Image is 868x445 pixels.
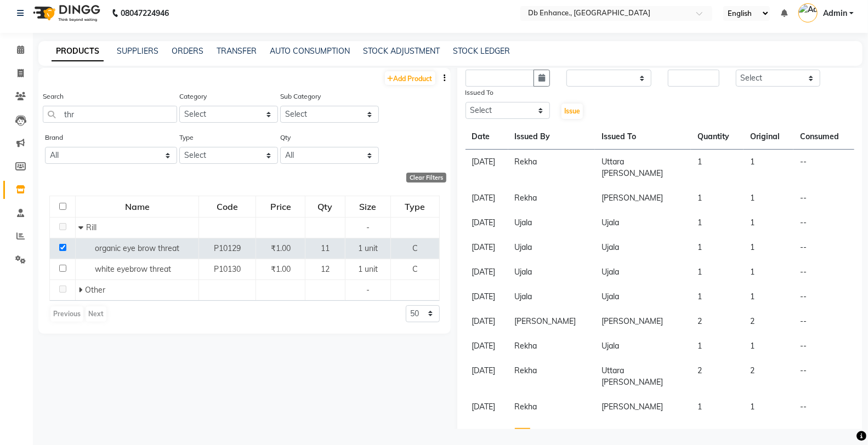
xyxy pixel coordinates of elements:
td: Rekha [508,334,595,358]
span: C [412,243,418,253]
span: 1 unit [358,264,378,274]
td: [DATE] [466,235,508,260]
td: 1 [744,235,793,260]
a: Next [547,428,582,443]
th: Date [466,124,508,150]
a: ORDERS [172,46,203,56]
td: Rekha [508,358,595,395]
td: -- [793,186,854,210]
span: Issue [564,107,580,115]
span: white eyebrow threat [95,264,171,274]
td: 1 [691,395,744,419]
span: 11 [321,243,330,253]
span: Expand Row [78,285,85,295]
label: Issued To [466,88,494,98]
td: [PERSON_NAME] [595,309,691,334]
td: [DATE] [466,358,508,395]
td: -- [793,284,854,309]
div: Size [346,197,390,216]
td: [DATE] [466,395,508,419]
th: Consumed [793,124,854,150]
td: [DATE] [466,309,508,334]
td: 1 [691,210,744,235]
td: 1 [691,186,744,210]
div: Name [76,197,198,216]
td: -- [793,334,854,358]
td: Uttara [PERSON_NAME] [595,150,691,186]
td: 1 [691,235,744,260]
td: Ujala [508,284,595,309]
td: [DATE] [466,150,508,186]
td: 2 [744,358,793,395]
span: organic eye brow threat [95,243,179,253]
nav: Pagination [466,428,855,443]
div: Type [392,197,438,216]
td: 1 [744,334,793,358]
td: -- [793,235,854,260]
div: Price [257,197,304,216]
td: [DATE] [466,186,508,210]
a: TRANSFER [217,46,257,56]
button: Issue [561,104,583,119]
div: Qty [306,197,344,216]
th: Issued To [595,124,691,150]
a: STOCK LEDGER [453,46,510,56]
td: Ujala [508,235,595,260]
td: 1 [744,260,793,284]
td: -- [793,395,854,419]
label: Category [179,92,207,101]
td: Uttara [PERSON_NAME] [595,358,691,395]
input: Search by product name or code [43,106,177,123]
span: Admin [823,8,847,19]
td: 1 [691,334,744,358]
td: 2 [691,358,744,395]
td: [PERSON_NAME] [508,309,595,334]
a: STOCK ADJUSTMENT [363,46,440,56]
label: Search [43,92,64,101]
a: SUPPLIERS [117,46,158,56]
td: [DATE] [466,260,508,284]
th: Issued By [508,124,595,150]
label: Type [179,133,194,142]
td: -- [793,309,854,334]
span: - [366,285,370,295]
td: Ujala [595,334,691,358]
td: 2 [691,309,744,334]
td: [DATE] [466,284,508,309]
td: [PERSON_NAME] [595,186,691,210]
span: ₹1.00 [271,264,291,274]
td: 1 [744,150,793,186]
div: Clear Filters [406,173,446,182]
td: 1 [744,395,793,419]
a: Add Product [385,71,435,85]
td: Ujala [595,284,691,309]
td: Ujala [595,210,691,235]
span: Collapse Row [78,222,86,232]
span: Other [85,285,105,295]
img: Admin [798,3,818,22]
td: Rekha [508,395,595,419]
span: P10130 [214,264,241,274]
td: 2 [744,309,793,334]
td: 1 [691,284,744,309]
td: 1 [744,186,793,210]
div: Code [200,197,255,216]
td: Ujala [508,210,595,235]
td: 1 [744,284,793,309]
span: - [366,222,370,232]
label: Qty [280,133,291,142]
label: Brand [45,133,63,142]
span: 1 unit [358,243,378,253]
td: 1 [691,260,744,284]
td: [PERSON_NAME] [595,395,691,419]
span: C [412,264,418,274]
span: P10129 [214,243,241,253]
th: Quantity [691,124,744,150]
td: Rekha [508,150,595,186]
td: -- [793,358,854,395]
td: Ujala [595,260,691,284]
th: Original [744,124,793,150]
a: PRODUCTS [52,42,104,61]
label: Sub Category [280,92,321,101]
td: Ujala [595,235,691,260]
